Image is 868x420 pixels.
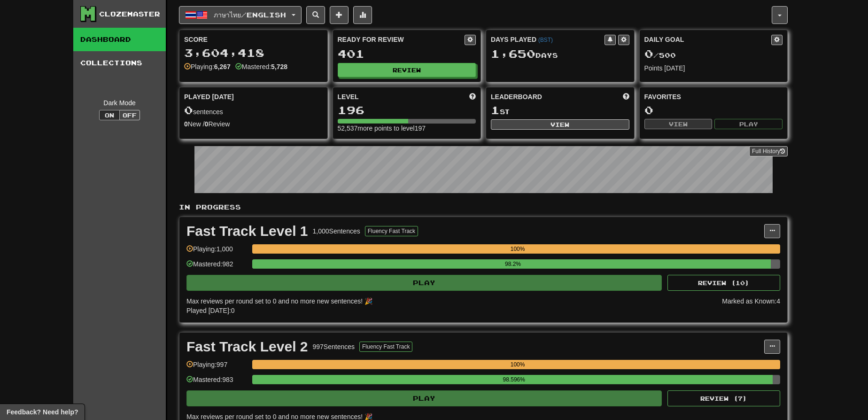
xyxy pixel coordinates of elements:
button: On [99,110,120,120]
div: Daily Goal [644,35,772,45]
strong: 0 [184,120,188,128]
div: Day s [491,48,629,60]
div: Favorites [644,92,783,101]
strong: 0 [205,120,209,128]
div: Dark Mode [80,98,159,108]
div: sentences [184,104,323,117]
div: Points [DATE] [644,63,783,73]
span: Played [DATE] [184,92,234,101]
div: Playing: 997 [186,360,248,375]
div: Ready for Review [338,35,465,44]
a: Collections [73,51,166,75]
div: New / Review [184,119,323,129]
div: 100% [255,360,780,369]
div: 0 [644,104,783,116]
button: Review (7) [667,390,780,406]
div: 997 Sentences [313,342,355,351]
button: Play [186,275,662,291]
div: Fast Track Level 1 [186,224,308,238]
span: 0 [644,47,653,60]
div: 98.2% [255,259,771,269]
div: Clozemaster [99,9,160,19]
p: In Progress [179,202,788,212]
div: 98.596% [255,375,773,384]
span: ภาษาไทย / English [214,11,286,19]
button: Off [119,110,140,120]
div: 52,537 more points to level 197 [338,124,476,133]
span: 1 [491,103,500,117]
button: View [644,119,713,129]
div: Max reviews per round set to 0 and no more new sentences! 🎉 [186,296,716,306]
button: Add sentence to collection [330,6,349,24]
button: Play [186,390,662,406]
div: Playing: 1,000 [186,244,248,260]
a: Dashboard [73,28,166,51]
div: 3,604,418 [184,47,323,59]
button: Review (10) [667,275,780,291]
div: Mastered: [235,62,287,71]
span: Open feedback widget [7,407,78,417]
button: Play [714,119,783,129]
div: 196 [338,104,476,116]
button: Search sentences [306,6,325,24]
span: This week in points, UTC [623,92,629,101]
div: Score [184,35,323,44]
span: Played [DATE]: 0 [186,307,234,314]
div: Mastered: 982 [186,259,248,275]
strong: 6,267 [214,63,231,70]
div: Marked as Known: 4 [722,296,780,315]
button: View [491,119,629,130]
span: Level [338,92,359,101]
a: (BST) [538,37,553,43]
span: Leaderboard [491,92,542,101]
button: Review [338,63,476,77]
a: Full History [749,146,788,156]
span: 0 [184,103,193,117]
div: st [491,104,629,117]
span: Score more points to level up [469,92,476,101]
div: Days Played [491,35,604,44]
button: Fluency Fast Track [359,342,412,352]
div: Mastered: 983 [186,375,248,390]
div: Playing: [184,62,231,71]
div: 100% [255,244,780,254]
button: Fluency Fast Track [365,226,418,236]
span: / 500 [644,51,676,59]
div: Fast Track Level 2 [186,340,308,354]
strong: 5,728 [271,63,287,70]
button: More stats [353,6,372,24]
div: 401 [338,48,476,60]
button: ภาษาไทย/English [179,6,302,24]
div: 1,000 Sentences [313,226,360,236]
span: 1,650 [491,47,535,60]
